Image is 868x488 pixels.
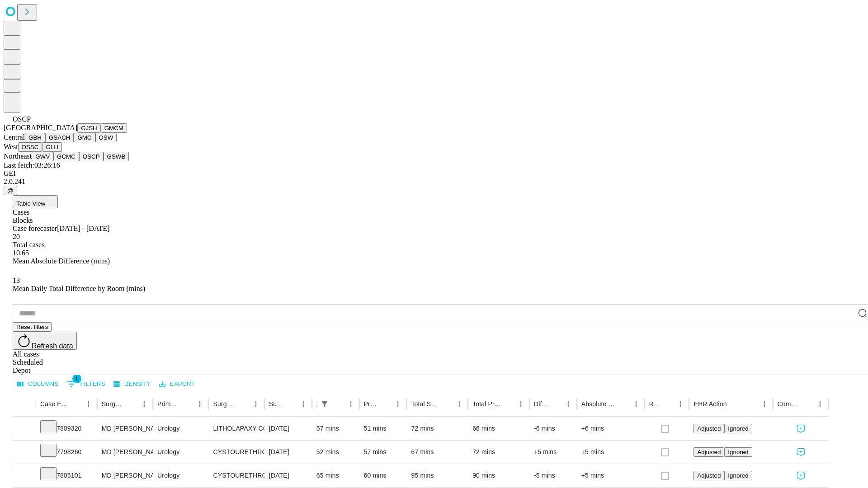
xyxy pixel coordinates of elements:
div: Total Predicted Duration [472,400,501,408]
span: 10.65 [13,249,29,257]
span: Central [4,133,25,141]
button: Export [157,377,197,391]
div: MD [PERSON_NAME] [PERSON_NAME] [102,417,148,440]
button: Adjusted [693,447,724,457]
button: Menu [453,398,466,410]
div: Urology [157,441,204,464]
div: +5 mins [581,441,640,464]
div: -6 mins [534,417,572,440]
div: Predicted In Room Duration [364,400,378,408]
span: [GEOGRAPHIC_DATA] [4,124,77,131]
button: Menu [82,398,95,410]
button: Reset filters [13,322,52,332]
div: Urology [157,464,204,487]
div: [DATE] [269,417,307,440]
button: Menu [814,398,826,410]
div: LITHOLAPAXY COMPLICATED [213,417,259,440]
button: Expand [18,421,31,437]
span: Northeast [4,152,32,160]
button: GJSH [77,123,101,133]
div: EHR Action [693,400,726,408]
button: Menu [297,398,310,410]
span: West [4,143,18,150]
div: 72 mins [411,417,463,440]
div: Case Epic Id [40,400,69,408]
div: +5 mins [581,464,640,487]
div: 52 mins [316,441,355,464]
button: Menu [758,398,771,410]
div: Comments [778,400,800,408]
span: 20 [13,233,20,240]
button: Ignored [724,447,752,457]
span: Ignored [728,449,748,455]
span: Table View [16,200,45,207]
div: Primary Service [157,400,180,408]
button: Sort [181,398,193,410]
button: Menu [392,398,404,410]
span: Total cases [13,241,44,249]
button: OSW [95,133,117,142]
div: Surgery Date [269,400,283,408]
button: Menu [193,398,206,410]
button: Sort [617,398,630,410]
div: Absolute Difference [581,400,616,408]
button: Adjusted [693,471,724,480]
div: Urology [157,417,204,440]
div: [DATE] [269,464,307,487]
button: Menu [344,398,357,410]
div: Surgeon Name [102,400,124,408]
button: Sort [284,398,297,410]
button: Sort [661,398,674,410]
div: Scheduled In Room Duration [316,400,317,408]
button: GSWB [104,152,129,161]
button: GSACH [45,133,74,142]
button: Menu [514,398,527,410]
button: @ [4,186,17,195]
div: +6 mins [581,417,640,440]
button: Menu [250,398,262,410]
span: Adjusted [697,449,721,455]
span: Mean Absolute Difference (mins) [13,257,110,265]
button: GLH [42,142,61,152]
div: 7809320 [40,417,93,440]
button: Sort [125,398,138,410]
div: Resolved in EHR [649,400,661,408]
div: 95 mins [411,464,463,487]
span: 1 [72,374,81,383]
button: GBH [25,133,45,142]
span: Case forecaster [13,225,57,232]
div: 60 mins [364,464,402,487]
div: 72 mins [472,441,525,464]
button: Adjusted [693,424,724,433]
div: Total Scheduled Duration [411,400,439,408]
div: 66 mins [472,417,525,440]
div: Difference [534,400,548,408]
span: Ignored [728,425,748,432]
span: Adjusted [697,472,721,479]
div: CYSTOURETHROSCOPY WITH FULGURATION MEDIUM BLADDER TUMOR [213,441,259,464]
button: Show filters [318,398,331,410]
button: GWV [32,152,53,161]
button: Menu [674,398,687,410]
button: Menu [138,398,151,410]
button: Sort [332,398,344,410]
button: OSCP [79,152,104,161]
div: 65 mins [316,464,355,487]
div: 90 mins [472,464,525,487]
div: +5 mins [534,441,572,464]
div: 57 mins [316,417,355,440]
span: Mean Daily Total Difference by Room (mins) [13,285,145,292]
span: Reset filters [16,324,48,330]
div: 7805101 [40,464,93,487]
div: Surgery Name [213,400,236,408]
div: -5 mins [534,464,572,487]
button: Table View [13,195,58,208]
div: 67 mins [411,441,463,464]
button: Density [111,377,153,391]
button: Sort [549,398,562,410]
div: GEI [4,169,864,178]
button: GCMC [53,152,79,161]
span: Ignored [728,472,748,479]
span: 13 [13,277,20,284]
button: Sort [502,398,514,410]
